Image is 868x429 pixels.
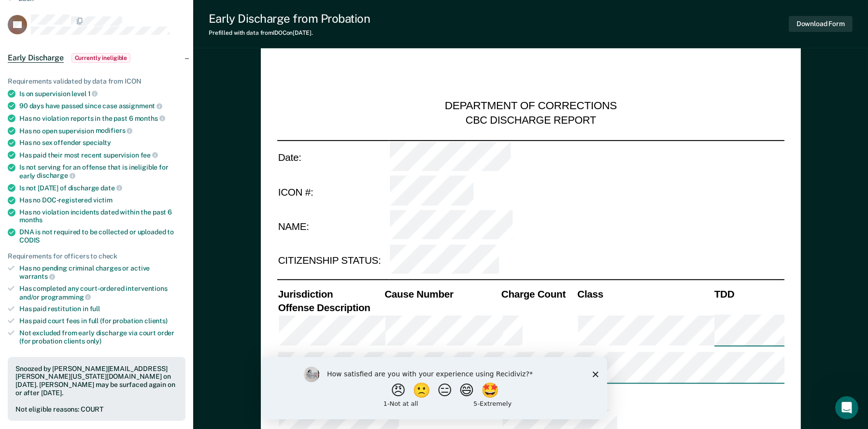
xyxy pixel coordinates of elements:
span: months [135,114,165,122]
td: ICON #: [277,175,389,209]
span: Currently ineligible [71,53,131,63]
span: warrants [19,272,55,280]
div: DEPARTMENT OF CORRECTIONS [444,99,616,113]
th: Cause Number [384,287,500,300]
span: assignment [119,102,162,110]
div: Requirements for officers to check [8,252,185,260]
span: date [100,184,122,192]
div: Has paid their most recent supervision [19,151,185,159]
div: Has paid restitution in [19,305,185,313]
div: Has no DOC-registered [19,196,185,204]
button: Download Form [789,16,853,32]
span: clients) [144,317,168,325]
iframe: Survey by Kim from Recidiviz [261,357,607,419]
span: full [90,305,100,313]
td: NAME: [277,209,389,243]
th: Charge Count [500,287,577,300]
th: Jurisdiction [277,287,384,300]
div: Not eligible reasons: COURT [15,405,178,414]
div: Snoozed by [PERSON_NAME][EMAIL_ADDRESS][PERSON_NAME][US_STATE][DOMAIN_NAME] on [DATE]. [PERSON_NA... [15,365,178,397]
div: Prefilled with data from IDOC on [DATE] . [209,29,370,36]
div: Has completed any court-ordered interventions and/or [19,285,185,301]
div: Is not [DATE] of discharge [19,184,185,192]
th: Class [576,287,713,300]
span: months [19,216,43,224]
span: only) [86,337,101,345]
th: TDD [713,287,784,300]
span: modifiers [96,127,133,134]
th: Offense Description [277,300,384,314]
div: Has paid court fees in full (for probation [19,317,185,325]
span: Early Discharge [8,53,64,63]
td: CITIZENSHIP STATUS: [277,243,389,278]
div: Not excluded from early discharge via court order (for probation clients [19,329,185,345]
div: CBC DISCHARGE REPORT [466,114,596,127]
div: Has no sex offender [19,139,185,147]
span: fee [141,151,158,159]
div: 90 days have passed since case [19,101,185,110]
div: DNA is not required to be collected or uploaded to [19,228,185,244]
span: CODIS [19,236,40,244]
span: specialty [83,139,111,146]
div: Has no violation reports in the past 6 [19,114,185,123]
span: discharge [37,172,75,179]
div: Is not serving for an offense that is ineligible for early [19,163,185,180]
span: victim [93,196,113,204]
div: Early Discharge from Probation [209,12,370,26]
th: Start Date [500,395,784,408]
div: Is on supervision level [19,89,185,98]
td: Date: [277,140,389,175]
div: Has no pending criminal charges or active [19,264,185,281]
span: programming [41,293,91,301]
iframe: Intercom live chat [835,396,858,419]
div: Has no violation incidents dated within the past 6 [19,208,185,225]
div: Has no open supervision [19,127,185,135]
div: Requirements validated by data from ICON [8,77,185,86]
span: 1 [88,90,98,98]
